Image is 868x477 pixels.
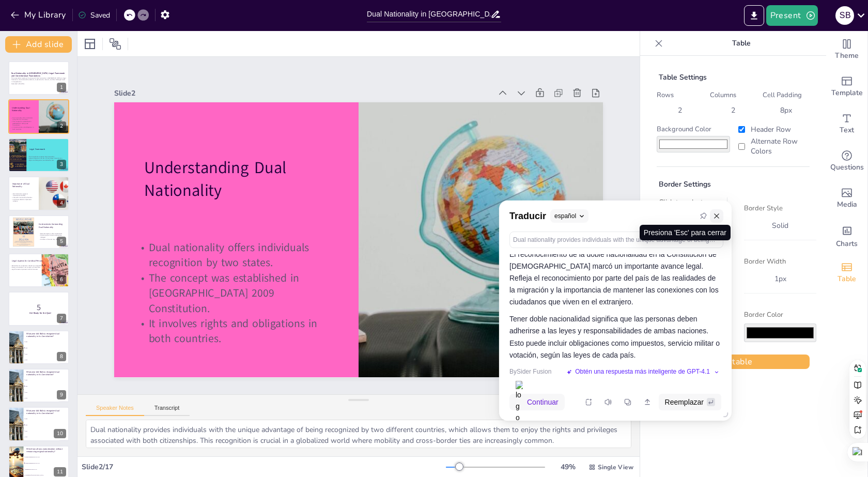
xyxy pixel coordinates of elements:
p: Understanding Dual Nationality [144,157,339,202]
div: https://cdn.sendsteps.com/images/logo/sendsteps_logo_white.pnghttps://cdn.sendsteps.com/images/lo... [8,176,69,210]
div: https://cdn.sendsteps.com/images/logo/sendsteps_logo_white.pnghttps://cdn.sendsteps.com/images/lo... [8,99,69,133]
span: Position [109,38,121,50]
button: Export to PowerPoint [744,5,764,26]
p: What year did Bolivia recognize dual nationality in its Constitution? [26,371,66,376]
p: Understanding Dual Nationality [12,106,36,112]
div: 11 [54,467,66,476]
div: Click to select a border, double-click to toggle it on/off [657,197,710,237]
p: Dual nationality offers individuals recognition by two states. [11,117,35,120]
span: Charts [836,238,858,250]
div: https://cdn.sendsteps.com/images/logo/sendsteps_logo_white.pnghttps://cdn.sendsteps.com/images/lo... [8,138,69,172]
strong: Get Ready for the Quiz! [29,312,51,314]
div: 2 [57,121,66,131]
div: 6 [57,275,66,284]
label: Border Style [744,204,816,213]
p: Foreign companies must comply with local laws. [10,267,65,269]
button: Speaker Notes [86,405,144,416]
div: 9 [57,390,66,399]
label: Border Width [744,257,816,266]
span: Single View [598,463,633,471]
div: S B [835,6,854,25]
div: 8 px [776,105,796,115]
p: Importance of Dual Nationality [12,182,37,188]
strong: Dual Nationality in [GEOGRAPHIC_DATA]: Legal Framework and Constitutional Foundations [11,72,65,78]
div: 9 [8,368,69,403]
div: 1 px [768,272,793,286]
p: Political rights of dual nationals are debated. [39,234,66,238]
button: S B [835,5,854,26]
div: 7 [57,314,66,323]
label: Rows [657,90,704,100]
div: 7 [8,291,69,326]
div: https://cdn.sendsteps.com/images/logo/sendsteps_logo_white.pnghttps://cdn.sendsteps.com/images/lo... [8,61,69,95]
div: 10 [54,429,66,438]
div: Add images, graphics, shapes or video [826,180,867,217]
span: General Migration Law No. 300 [25,456,69,457]
p: Legal Aspects for Juridical Persons [12,259,67,263]
p: Generated with [URL] [11,83,66,85]
span: 2009 [25,386,69,387]
span: General Migration Law No. 370 [25,463,69,464]
input: Alternate Row Colors [738,143,745,150]
div: 8 [57,352,66,361]
span: Text [840,125,854,136]
div: Get real-time input from your audience [826,143,867,180]
p: It involves rights and obligations in both countries. [134,316,330,347]
p: Rights and obligations are defined by law. [27,159,67,161]
span: Theme [835,50,859,61]
p: Dual nationality offers individuals recognition by two states. [134,240,330,271]
div: 5 [57,237,66,246]
span: Immigration Law No. 123 [25,469,69,470]
div: 1 [57,83,66,92]
button: Add slide [5,36,72,53]
span: Media [837,199,857,210]
button: Add table [657,355,810,369]
p: Which law allows naturalization without renouncing original nationality? [26,448,66,453]
div: 3 [57,160,66,169]
p: General Migration Law No. 370 facilitates naturalization. [27,158,67,160]
p: Legal framework protects national interests. [10,268,65,270]
div: Add ready made slides [826,68,867,105]
span: Questions [830,162,864,173]
label: Border Color [744,310,816,319]
div: 10 [8,407,69,441]
textarea: Dual nationality provides individuals with the unique advantage of being recognized by two differ... [86,420,631,448]
label: Columns [710,90,757,100]
input: Insert title [367,7,490,22]
p: It involves rights and obligations in both countries. [11,126,35,130]
div: 8 [8,330,69,364]
span: 2009 [25,347,69,348]
div: Change the overall theme [826,31,867,68]
p: This presentation explores the concept of dual nationality in [GEOGRAPHIC_DATA], its legal framew... [11,77,66,83]
div: Slide 2 [114,88,491,98]
span: 2005 [25,341,69,342]
span: 2012 [25,392,69,393]
label: Cell Padding [763,90,810,100]
p: The concept was established in [GEOGRAPHIC_DATA] 2009 Constitution. [11,120,35,126]
span: 2005 [25,379,69,380]
div: 4 [57,198,66,208]
label: Header Row [736,125,810,134]
p: What year did Bolivia recognize dual nationality in its Constitution? [26,409,66,414]
p: Conflicts of interest may arise. [39,238,66,240]
span: 2015 [25,398,69,399]
p: The concept was established in [GEOGRAPHIC_DATA] 2009 Constitution. [134,270,330,316]
div: 2 [674,105,686,115]
p: The Constitution supports dual nationality. [27,156,67,158]
p: Table [667,31,816,56]
span: 2012 [25,430,69,431]
p: Legal Framework [29,148,69,151]
div: https://cdn.sendsteps.com/images/logo/sendsteps_logo_white.pnghttps://cdn.sendsteps.com/images/lo... [8,215,69,249]
div: solid [766,219,795,233]
p: It benefits transnational families. [11,197,35,199]
span: 2005 [25,418,69,419]
label: Background Color [657,125,730,134]
button: My Library [8,7,70,23]
p: Nationality for companies is based on incorporation. [10,265,65,267]
div: Add charts and graphs [826,217,867,254]
span: 2009 [25,424,69,425]
p: It enhances Bolivia's diplomatic relations. [11,198,35,202]
div: 49 % [555,462,580,472]
div: Slide 2 / 17 [82,462,446,472]
input: Header Row [738,126,745,133]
